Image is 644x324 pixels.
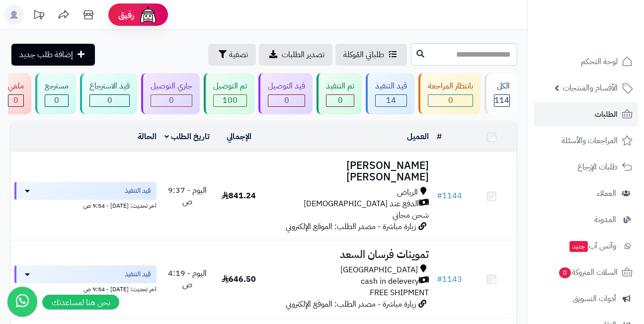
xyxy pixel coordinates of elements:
[268,81,305,92] div: قيد التوصيل
[437,273,442,285] span: #
[168,184,207,208] span: اليوم - 9:37 ص
[14,200,157,210] div: اخر تحديث: [DATE] - 9:54 ص
[428,81,473,92] div: بانتظار المراجعة
[559,267,571,278] span: 0
[577,160,618,174] span: طلبات الإرجاع
[208,44,256,66] button: تصفية
[595,107,618,121] span: الطلبات
[397,187,418,198] span: الرياض
[393,209,429,221] span: شحن مجاني
[494,94,509,106] span: 114
[407,131,429,143] a: العميل
[90,95,129,106] div: 0
[223,94,238,106] span: 100
[268,160,429,183] h3: [PERSON_NAME] [PERSON_NAME]
[494,81,510,92] div: الكل
[534,208,638,232] a: المدونة
[361,276,419,287] span: cash in delevery
[448,94,453,106] span: 0
[151,95,192,106] div: 0
[315,73,364,114] a: تم التنفيذ 0
[558,265,618,279] span: السلات المتروكة
[227,131,251,143] a: الإجمالي
[534,155,638,179] a: طلبات الإرجاع
[214,95,246,106] div: 100
[256,73,315,114] a: قيد التوصيل 0
[594,213,616,227] span: المدونة
[26,5,51,27] a: تحديثات المنصة
[343,49,384,61] span: طلباتي المُوكلة
[13,94,18,106] span: 0
[89,81,130,92] div: قيد الاسترجاع
[14,283,157,294] div: اخر تحديث: [DATE] - 9:54 ص
[335,44,407,66] a: طلباتي المُوكلة
[437,273,462,285] a: #1143
[304,198,419,210] span: الدفع عند [DEMOGRAPHIC_DATA]
[125,269,151,279] span: قيد التنفيذ
[573,292,616,306] span: أدوات التسويق
[563,81,618,95] span: الأقسام والمنتجات
[534,102,638,126] a: الطلبات
[151,81,192,92] div: جاري التوصيل
[534,181,638,205] a: العملاء
[268,249,429,260] h3: تموينات فرسان السعد
[286,221,416,233] span: زيارة مباشرة - مصدر الطلب: الموقع الإلكتروني
[54,94,59,106] span: 0
[19,49,73,61] span: إضافة طلب جديد
[45,81,69,92] div: مسترجع
[597,186,616,200] span: العملاء
[416,73,483,114] a: بانتظار المراجعة 0
[326,81,354,92] div: تم التنفيذ
[168,267,207,291] span: اليوم - 4:19 ص
[202,73,256,114] a: تم التوصيل 100
[338,94,343,106] span: 0
[286,298,416,310] span: زيارة مباشرة - مصدر الطلب: الموقع الإلكتروني
[284,94,289,106] span: 0
[370,287,429,299] span: FREE SHIPMENT
[483,73,519,114] a: الكل114
[437,190,462,202] a: #1144
[8,81,24,92] div: ملغي
[375,81,407,92] div: قيد التنفيذ
[45,95,68,106] div: 0
[169,94,174,106] span: 0
[428,95,473,106] div: 0
[437,131,442,143] a: #
[581,55,618,69] span: لوحة التحكم
[386,94,396,106] span: 14
[376,95,406,106] div: 14
[229,49,248,61] span: تصفية
[107,94,112,106] span: 0
[125,186,151,196] span: قيد التنفيذ
[534,50,638,74] a: لوحة التحكم
[268,95,305,106] div: 0
[139,73,202,114] a: جاري التوصيل 0
[213,81,247,92] div: تم التوصيل
[437,190,442,202] span: #
[534,129,638,153] a: المراجعات والأسئلة
[364,73,416,114] a: قيد التنفيذ 14
[78,73,139,114] a: قيد الاسترجاع 0
[164,131,210,143] a: تاريخ الطلب
[569,241,588,252] span: جديد
[138,131,157,143] a: الحالة
[259,44,332,66] a: تصدير الطلبات
[562,134,618,148] span: المراجعات والأسئلة
[534,260,638,284] a: السلات المتروكة0
[118,9,134,21] span: رفيق
[534,287,638,311] a: أدوات التسويق
[534,234,638,258] a: وآتس آبجديد
[568,239,616,253] span: وآتس آب
[33,73,78,114] a: مسترجع 0
[282,49,324,61] span: تصدير الطلبات
[326,95,354,106] div: 0
[340,264,418,276] span: [GEOGRAPHIC_DATA]
[8,95,23,106] div: 0
[11,44,95,66] a: إضافة طلب جديد
[222,190,256,202] span: 841.24
[222,273,256,285] span: 646.50
[138,5,158,25] img: ai-face.png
